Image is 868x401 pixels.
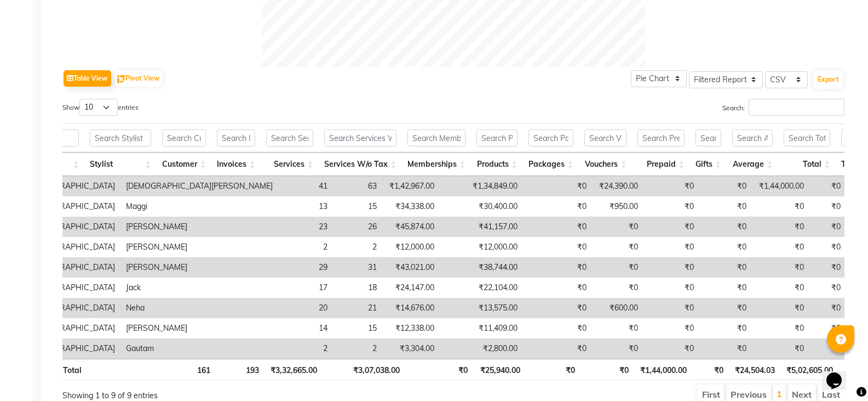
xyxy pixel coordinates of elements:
select: Showentries [79,99,118,116]
td: ₹0 [699,176,752,196]
td: ₹0 [592,217,643,237]
td: ₹0 [809,298,846,318]
input: Search Stylist [90,129,151,146]
td: [PERSON_NAME] [120,217,278,237]
td: 2 [278,237,333,257]
td: ₹0 [809,257,846,278]
td: ₹0 [809,237,846,257]
td: 17 [278,278,333,298]
th: Vouchers: activate to sort column ascending [579,153,632,176]
td: ₹0 [643,278,699,298]
td: ₹0 [523,196,592,217]
td: ₹950.00 [592,196,643,217]
td: ₹0 [752,298,809,318]
td: ₹30,400.00 [440,196,523,217]
th: Customer: activate to sort column ascending [157,153,211,176]
td: ₹22,104.00 [440,278,523,298]
th: Services W/o Tax: activate to sort column ascending [319,153,402,176]
td: Gautam [120,338,278,359]
td: ₹43,021.00 [382,257,440,278]
td: ₹24,390.00 [592,176,643,196]
th: ₹0 [580,359,634,380]
td: ₹0 [809,338,846,359]
td: ₹0 [523,298,592,318]
td: 2 [278,338,333,359]
th: 161 [160,359,215,380]
td: ₹0 [523,278,592,298]
td: ₹0 [592,237,643,257]
th: ₹3,07,038.00 [323,359,405,380]
th: ₹0 [405,359,474,380]
td: ₹14,676.00 [382,298,440,318]
input: Search: [749,99,844,116]
button: Table View [64,70,111,87]
input: Search Invoices [217,129,255,146]
label: Show entries [62,99,139,116]
input: Search Services W/o Tax [324,129,396,146]
td: ₹1,42,967.00 [382,176,440,196]
td: 14 [278,318,333,338]
th: Stylist: activate to sort column ascending [84,153,157,176]
td: 2 [333,338,382,359]
td: 20 [278,298,333,318]
td: 15 [333,318,382,338]
td: ₹45,874.00 [382,217,440,237]
td: ₹0 [699,237,752,257]
td: ₹0 [592,257,643,278]
td: ₹0 [752,278,809,298]
td: ₹3,304.00 [382,338,440,359]
input: Search Total [784,129,830,146]
td: ₹0 [809,196,846,217]
th: ₹0 [692,359,729,380]
td: 29 [278,257,333,278]
td: ₹12,000.00 [382,237,440,257]
td: ₹0 [809,217,846,237]
td: 41 [278,176,333,196]
td: 23 [278,217,333,237]
input: Search Prepaid [637,129,684,146]
button: Export [813,70,843,89]
td: ₹0 [643,338,699,359]
td: ₹0 [752,338,809,359]
input: Search Memberships [407,129,465,146]
td: 18 [333,278,382,298]
td: ₹0 [523,338,592,359]
td: ₹0 [523,318,592,338]
td: ₹0 [523,217,592,237]
td: ₹0 [523,176,592,196]
td: [DEMOGRAPHIC_DATA][PERSON_NAME] [120,176,278,196]
input: Search Customer [162,129,206,146]
input: Search Services [266,129,313,146]
th: Gifts: activate to sort column ascending [690,153,727,176]
input: Search Gifts [695,129,721,146]
td: ₹0 [809,176,846,196]
th: Prepaid: activate to sort column ascending [632,153,689,176]
th: Products: activate to sort column ascending [471,153,523,176]
td: ₹0 [699,338,752,359]
label: Search: [722,99,844,116]
td: ₹0 [643,176,699,196]
td: ₹38,744.00 [440,257,523,278]
td: ₹1,34,849.00 [440,176,523,196]
td: ₹600.00 [592,298,643,318]
td: ₹0 [592,338,643,359]
th: Memberships: activate to sort column ascending [402,153,471,176]
iframe: chat widget [822,357,857,390]
th: ₹24,504.03 [729,359,780,380]
th: Services: activate to sort column ascending [261,153,319,176]
td: ₹12,338.00 [382,318,440,338]
td: ₹0 [592,278,643,298]
img: pivot.png [117,75,125,83]
td: [PERSON_NAME] [120,318,278,338]
td: 26 [333,217,382,237]
td: Neha [120,298,278,318]
td: ₹0 [752,196,809,217]
th: ₹3,32,665.00 [265,359,323,380]
td: ₹0 [643,298,699,318]
td: ₹0 [643,196,699,217]
th: Packages: activate to sort column ascending [523,153,579,176]
td: 2 [333,237,382,257]
td: ₹0 [643,257,699,278]
input: Search Products [476,129,518,146]
td: ₹0 [699,257,752,278]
